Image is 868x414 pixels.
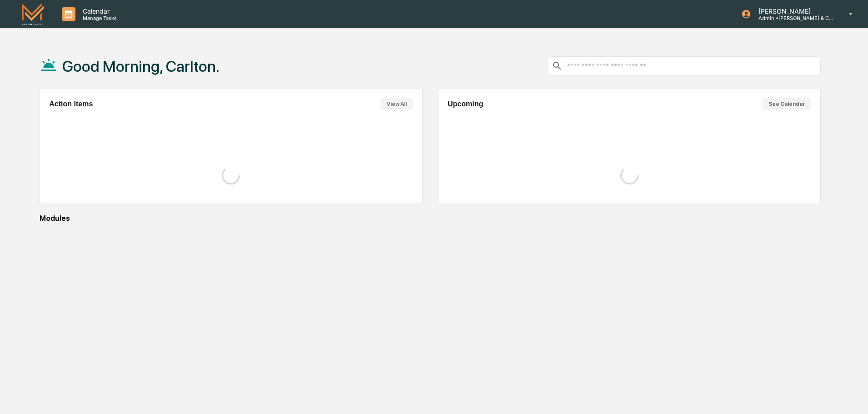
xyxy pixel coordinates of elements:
h2: Upcoming [448,100,483,108]
p: Manage Tasks [75,15,121,21]
h1: Good Morning, Carlton. [62,57,219,75]
div: Modules [40,214,821,223]
button: See Calendar [762,98,811,110]
img: logo [22,3,44,25]
p: [PERSON_NAME] [751,7,836,15]
h2: Action Items [49,100,93,108]
p: Calendar [75,7,121,15]
p: Admin • [PERSON_NAME] & Co. - BD [751,15,836,21]
button: View All [380,98,413,110]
